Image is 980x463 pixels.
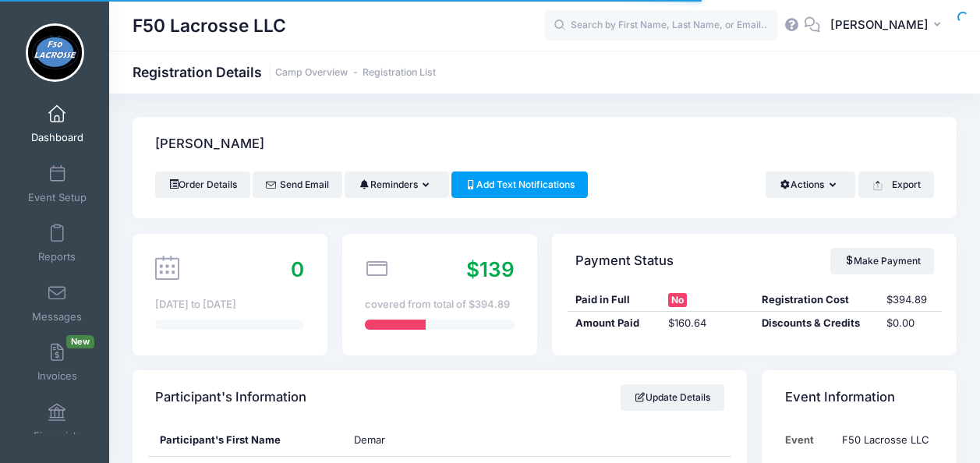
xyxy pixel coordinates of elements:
a: Event Setup [20,157,94,211]
span: New [66,335,94,348]
a: Messages [20,276,94,330]
td: F50 Lacrosse LLC [834,425,934,455]
span: Demar [354,433,385,446]
button: Export [858,171,934,198]
a: InvoicesNew [20,335,94,390]
img: F50 Lacrosse LLC [26,23,84,82]
div: Discounts & Credits [755,316,879,331]
button: Reminders [345,171,448,198]
h1: F50 Lacrosse LLC [133,8,286,44]
div: [DATE] to [DATE] [155,297,304,313]
span: Dashboard [31,132,83,145]
span: $139 [466,257,515,281]
span: Invoices [37,370,77,383]
h4: Payment Status [575,239,674,283]
input: Search by First Name, Last Name, or Email... [544,10,778,41]
td: Event [785,425,835,455]
button: Actions [766,171,855,198]
span: Reports [38,251,76,264]
a: Add Text Notifications [451,171,589,198]
div: Amount Paid [568,316,661,331]
a: Camp Overview [275,67,348,79]
a: Make Payment [830,248,934,274]
div: $160.64 [661,316,755,331]
div: covered from total of $394.89 [365,297,514,313]
span: Messages [32,310,82,323]
h4: Participant's Information [155,376,306,420]
div: Participant's First Name [148,425,343,456]
div: $0.00 [879,316,942,331]
span: [PERSON_NAME] [830,16,929,34]
span: Event Setup [28,191,87,204]
h1: Registration Details [133,64,436,80]
span: 0 [291,257,304,281]
div: Paid in Full [568,292,661,308]
div: Registration Cost [755,292,879,308]
button: [PERSON_NAME] [820,8,957,44]
a: Financials [20,395,94,450]
span: Financials [34,429,81,443]
a: Update Details [621,384,724,411]
h4: [PERSON_NAME] [155,122,264,167]
a: Send Email [253,171,342,198]
a: Dashboard [20,97,94,151]
a: Order Details [155,171,250,198]
div: $394.89 [879,292,942,308]
a: Registration List [363,67,436,79]
span: No [668,293,687,307]
a: Reports [20,216,94,270]
h4: Event Information [785,376,895,420]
